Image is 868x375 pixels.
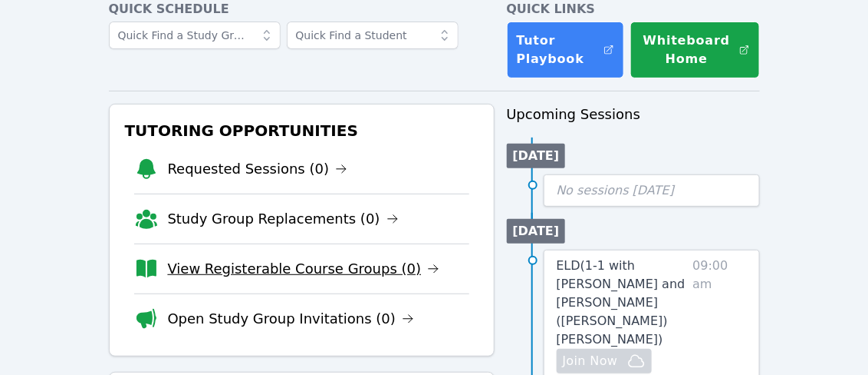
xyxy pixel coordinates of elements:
span: No sessions [DATE] [557,183,675,197]
span: Join Now [563,352,618,370]
a: View Registerable Course Groups (0) [168,258,440,280]
a: Tutor Playbook [507,22,625,78]
a: Requested Sessions (0) [168,158,348,180]
a: ELD(1-1 with [PERSON_NAME] and [PERSON_NAME] ([PERSON_NAME]) [PERSON_NAME]) [557,257,687,349]
h3: Upcoming Sessions [507,104,760,125]
span: ELD ( 1-1 with [PERSON_NAME] and [PERSON_NAME] ([PERSON_NAME]) [PERSON_NAME] ) [557,258,686,347]
a: Open Study Group Invitations (0) [168,308,415,330]
h3: Tutoring Opportunities [122,117,482,144]
li: [DATE] [507,219,566,244]
li: [DATE] [507,144,566,168]
input: Quick Find a Student [287,22,459,49]
input: Quick Find a Study Group [109,22,281,49]
a: Study Group Replacements (0) [168,208,399,230]
button: Join Now [557,349,652,373]
button: Whiteboard Home [630,22,759,78]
